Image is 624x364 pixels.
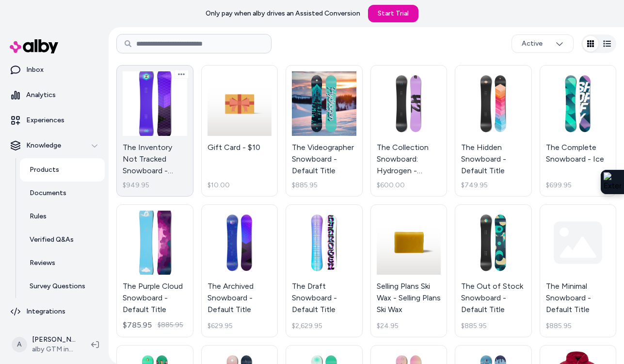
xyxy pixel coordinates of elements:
a: The Out of Stock Snowboard - Default TitleThe Out of Stock Snowboard - Default Title$885.95 [455,204,532,338]
button: Knowledge [4,134,105,157]
p: Only pay when alby drives an Assisted Conversion [206,9,360,18]
a: Survey Questions [20,275,105,298]
a: The Complete Snowboard - IceThe Complete Snowboard - Ice$699.95 [540,65,617,197]
p: Verified Q&As [30,235,74,245]
a: The Hidden Snowboard - Default TitleThe Hidden Snowboard - Default Title$749.95 [455,65,532,197]
button: A[PERSON_NAME]alby GTM internal [6,329,83,360]
a: The Collection Snowboard: Hydrogen - Default TitleThe Collection Snowboard: Hydrogen - Default Ti... [370,65,448,197]
a: The Archived Snowboard - Default TitleThe Archived Snowboard - Default Title$629.95 [201,204,278,338]
p: Products [30,165,59,175]
p: Experiences [26,116,64,125]
span: alby GTM internal [32,345,76,354]
a: Reviews [20,251,105,275]
a: Inbox [4,58,105,82]
p: Analytics [26,90,56,100]
img: alby Logo [10,39,58,53]
p: Documents [30,188,66,198]
a: Rules [20,205,105,228]
a: The Minimal Snowboard - Default Title$885.95 [540,204,617,338]
a: The Videographer Snowboard - Default TitleThe Videographer Snowboard - Default Title$885.95 [286,65,363,197]
p: Integrations [26,307,65,316]
a: Selling Plans Ski Wax - Selling Plans Ski WaxSelling Plans Ski Wax - Selling Plans Ski Wax$24.95 [370,204,448,338]
a: Experiences [4,109,105,132]
p: Inbox [26,65,44,75]
img: Extension Icon [604,172,621,192]
a: The Inventory Not Tracked Snowboard - Default TitleThe Inventory Not Tracked Snowboard - Default ... [116,65,193,197]
p: [PERSON_NAME] [32,335,76,345]
p: Survey Questions [30,281,85,291]
a: Documents [20,182,105,205]
p: Reviews [30,258,55,268]
span: A [12,337,27,352]
a: Gift Card - $10Gift Card - $10$10.00 [201,65,278,197]
p: Knowledge [26,141,61,150]
p: Rules [30,212,47,221]
a: Start Trial [368,5,418,22]
a: Analytics [4,83,105,107]
a: Verified Q&As [20,228,105,251]
a: The Purple Cloud Snowboard - Default TitleThe Purple Cloud Snowboard - Default Title$785.95$885.95 [116,204,193,338]
a: The Draft Snowboard - Default TitleThe Draft Snowboard - Default Title$2,629.95 [286,204,363,338]
a: Products [20,158,105,182]
a: Integrations [4,300,105,323]
button: Active [512,34,574,53]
